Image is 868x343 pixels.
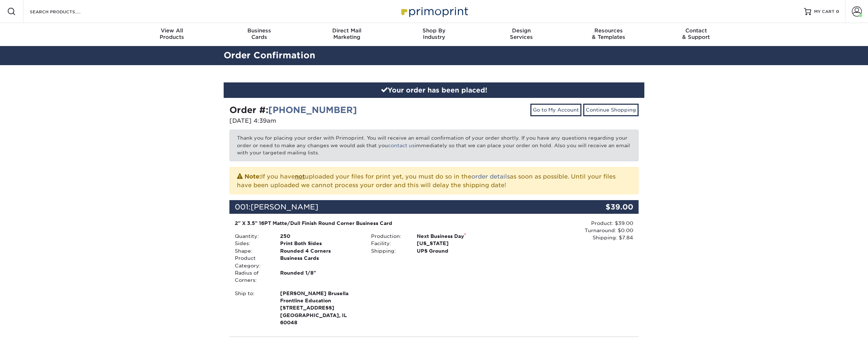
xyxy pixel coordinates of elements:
[237,172,631,190] p: If you have uploaded your files for print yet, you must do so in the as soon as possible. Until y...
[216,23,303,46] a: BusinessCards
[268,105,357,115] a: [PHONE_NUMBER]
[583,104,639,116] a: Continue Shopping
[128,27,216,40] div: Products
[295,173,305,180] b: not
[390,23,478,46] a: Shop ByIndustry
[303,23,390,46] a: Direct MailMarketing
[390,27,478,34] span: Shop By
[229,233,275,240] div: Quantity:
[411,233,502,240] div: Next Business Day
[565,27,652,40] div: & Templates
[814,9,835,15] span: MY CART
[229,105,357,115] strong: Order #:
[565,23,652,46] a: Resources& Templates
[275,240,366,247] div: Print Both Sides
[280,290,360,297] span: [PERSON_NAME] Brusella
[229,269,275,284] div: Radius of Corners:
[275,233,366,240] div: 250
[216,27,303,40] div: Cards
[29,7,99,16] input: SEARCH PRODUCTS.....
[275,254,366,269] div: Business Cards
[478,23,565,46] a: DesignServices
[280,297,360,304] span: Frontline Education
[502,220,633,242] div: Product: $39.00 Turnaround: $0.00 Shipping: $7.84
[224,82,644,98] div: Your order has been placed!
[411,240,502,247] div: [US_STATE]
[235,220,497,227] div: 2" X 3.5" 16PT Matte/Dull Finish Round Corner Business Card
[128,23,216,46] a: View AllProducts
[229,240,275,247] div: Sides:
[218,49,650,62] h2: Order Confirmation
[570,200,639,214] div: $39.00
[280,304,360,311] span: [STREET_ADDRESS]
[390,27,478,40] div: Industry
[652,27,740,40] div: & Support
[245,173,261,180] strong: Note:
[366,240,411,247] div: Facility:
[303,27,390,34] span: Direct Mail
[411,247,502,254] div: UPS Ground
[366,233,411,240] div: Production:
[652,23,740,46] a: Contact& Support
[398,4,470,19] img: Primoprint
[388,143,415,148] a: contact us
[530,104,581,116] a: Go to My Account
[471,173,510,180] a: order details
[229,290,275,326] div: Ship to:
[275,269,366,284] div: Rounded 1/8"
[229,247,275,254] div: Shape:
[366,247,411,254] div: Shipping:
[478,27,565,34] span: Design
[229,117,429,125] p: [DATE] 4:39am
[836,9,839,14] span: 0
[251,203,318,211] span: [PERSON_NAME]
[216,27,303,34] span: Business
[478,27,565,40] div: Services
[275,247,366,254] div: Rounded 4 Corners
[303,27,390,40] div: Marketing
[229,254,275,269] div: Product Category:
[652,27,740,34] span: Contact
[128,27,216,34] span: View All
[565,27,652,34] span: Resources
[229,130,639,161] p: Thank you for placing your order with Primoprint. You will receive an email confirmation of your ...
[229,200,570,214] div: 001:
[280,290,360,326] strong: [GEOGRAPHIC_DATA], IL 60048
